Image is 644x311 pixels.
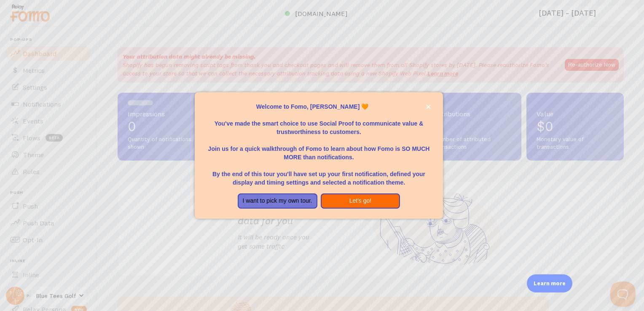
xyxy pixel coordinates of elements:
div: Learn more [527,274,572,292]
button: I want to pick my own tour. [238,193,317,209]
p: You've made the smart choice to use Social Proof to communicate value & trustworthiness to custom... [205,111,433,136]
p: By the end of this tour you'll have set up your first notification, defined your display and timi... [205,161,433,187]
button: Let's go! [321,193,400,209]
p: Welcome to Fomo, [PERSON_NAME] 🧡 [205,102,433,111]
button: close, [424,102,433,111]
div: Welcome to Fomo, Chris Markham 🧡You&amp;#39;ve made the smart choice to use Social Proof to commu... [195,92,443,219]
p: Join us for a quick walkthrough of Fomo to learn about how Fomo is SO MUCH MORE than notifications. [205,136,433,161]
p: Learn more [534,279,566,287]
